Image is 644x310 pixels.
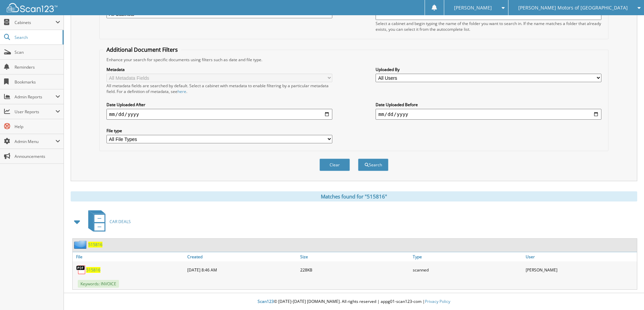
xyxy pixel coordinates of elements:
[88,242,102,247] a: 515816
[524,252,637,261] a: User
[15,79,60,85] span: Bookmarks
[15,20,55,25] span: Cabinets
[15,153,60,159] span: Announcements
[258,299,274,304] span: Scan123
[15,139,55,144] span: Admin Menu
[15,109,55,115] span: User Reports
[78,280,119,288] span: Keywords: INVOICE
[64,293,644,310] div: © [DATE]-[DATE] [DOMAIN_NAME]. All rights reserved | appg01-scan123-com |
[454,6,492,10] span: [PERSON_NAME]
[15,64,60,70] span: Reminders
[15,124,60,129] span: Help
[106,128,332,134] label: File type
[319,159,350,171] button: Clear
[177,89,186,94] a: here
[86,267,100,273] a: 515816
[103,57,605,63] div: Enhance your search for specific documents using filters such as date and file type.
[15,94,55,100] span: Admin Reports
[299,263,411,277] div: 228KB
[376,109,601,120] input: end
[376,67,601,72] label: Uploaded By
[15,34,59,40] span: Search
[376,21,601,32] div: Select a cabinet and begin typing the name of the folder you want to search in. If the name match...
[103,46,181,53] legend: Additional Document Filters
[7,3,57,12] img: scan123-logo-white.svg
[106,102,332,108] label: Date Uploaded After
[358,159,388,171] button: Search
[106,109,332,120] input: start
[84,208,131,235] a: CAR DEALS
[524,263,637,277] div: [PERSON_NAME]
[299,252,411,261] a: Size
[376,102,601,108] label: Date Uploaded Before
[73,252,186,261] a: File
[411,252,524,261] a: Type
[411,263,524,277] div: scanned
[106,67,332,72] label: Metadata
[74,240,88,249] img: folder2.png
[106,83,332,94] div: All metadata fields are searched by default. Select a cabinet with metadata to enable filtering b...
[15,49,60,55] span: Scan
[610,278,644,310] iframe: Chat Widget
[110,219,131,224] span: CAR DEALS
[518,6,628,10] span: [PERSON_NAME] Motors of [GEOGRAPHIC_DATA]
[186,252,299,261] a: Created
[76,265,86,275] img: PDF.png
[425,299,450,304] a: Privacy Policy
[186,263,299,277] div: [DATE] 8:46 AM
[71,191,637,201] div: Matches found for "515816"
